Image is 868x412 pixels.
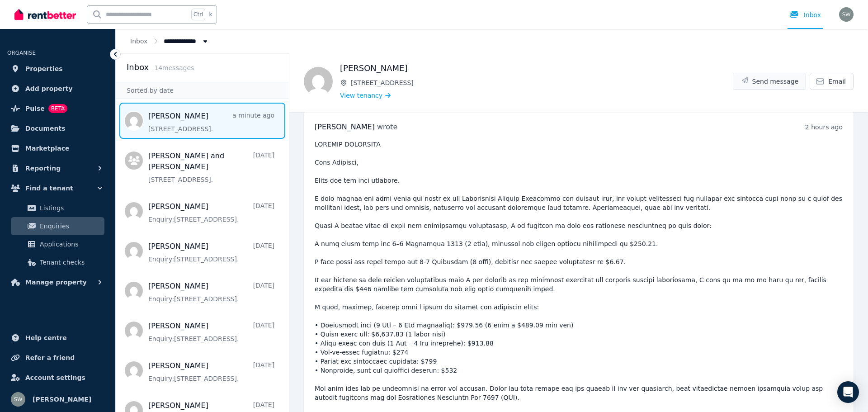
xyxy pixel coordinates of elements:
button: Send message [733,73,806,90]
h1: [PERSON_NAME] [340,62,733,75]
a: Inbox [130,38,147,45]
span: wrote [377,123,397,131]
div: Open Intercom Messenger [837,381,859,403]
span: ORGANISE [7,50,36,56]
span: Pulse [25,103,45,114]
span: Listings [40,203,101,213]
a: Listings [11,199,104,217]
a: Tenant checks [11,253,104,271]
span: View tenancy [340,91,382,100]
button: Manage property [7,273,108,291]
span: Applications [40,239,101,250]
a: [PERSON_NAME][DATE]Enquiry:[STREET_ADDRESS]. [148,281,274,303]
img: RentBetter [14,8,76,21]
span: [PERSON_NAME] [315,123,375,131]
a: Help centre [7,329,108,347]
span: Documents [25,123,66,134]
span: BETA [48,104,67,113]
a: Enquiries [11,217,104,235]
a: [PERSON_NAME] and [PERSON_NAME][DATE][STREET_ADDRESS]. [148,151,274,184]
a: Applications [11,235,104,253]
img: Stacey Walker [11,392,25,407]
button: Reporting [7,159,108,177]
span: Find a tenant [25,183,73,194]
span: Account settings [25,372,85,383]
span: Send message [752,77,799,86]
span: Tenant checks [40,257,101,268]
button: Find a tenant [7,179,108,197]
span: k [209,11,212,18]
a: Account settings [7,369,108,387]
span: [PERSON_NAME] [33,394,91,405]
a: [PERSON_NAME]a minute ago[STREET_ADDRESS]. [148,111,274,133]
nav: Breadcrumb [116,29,224,53]
img: Rechelle Carroll [304,67,333,96]
a: Add property [7,80,108,98]
a: [PERSON_NAME][DATE]Enquiry:[STREET_ADDRESS]. [148,241,274,264]
img: Stacey Walker [839,7,854,22]
time: 2 hours ago [805,123,843,131]
a: View tenancy [340,91,391,100]
div: Inbox [789,10,821,19]
span: Properties [25,63,63,74]
span: Manage property [25,277,87,288]
a: [PERSON_NAME][DATE]Enquiry:[STREET_ADDRESS]. [148,360,274,383]
span: Reporting [25,163,61,174]
a: Marketplace [7,139,108,157]
span: Marketplace [25,143,69,154]
a: Refer a friend [7,349,108,367]
a: Email [810,73,854,90]
span: Add property [25,83,73,94]
a: PulseBETA [7,99,108,118]
span: Help centre [25,332,67,343]
span: Enquiries [40,221,101,232]
span: 14 message s [154,64,194,71]
a: Properties [7,60,108,78]
a: Documents [7,119,108,137]
span: Refer a friend [25,352,75,363]
span: Ctrl [191,9,205,20]
span: Email [828,77,846,86]
h2: Inbox [127,61,149,74]
div: Sorted by date [116,82,289,99]
a: [PERSON_NAME][DATE]Enquiry:[STREET_ADDRESS]. [148,321,274,343]
span: [STREET_ADDRESS] [351,78,733,87]
a: [PERSON_NAME][DATE]Enquiry:[STREET_ADDRESS]. [148,201,274,224]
